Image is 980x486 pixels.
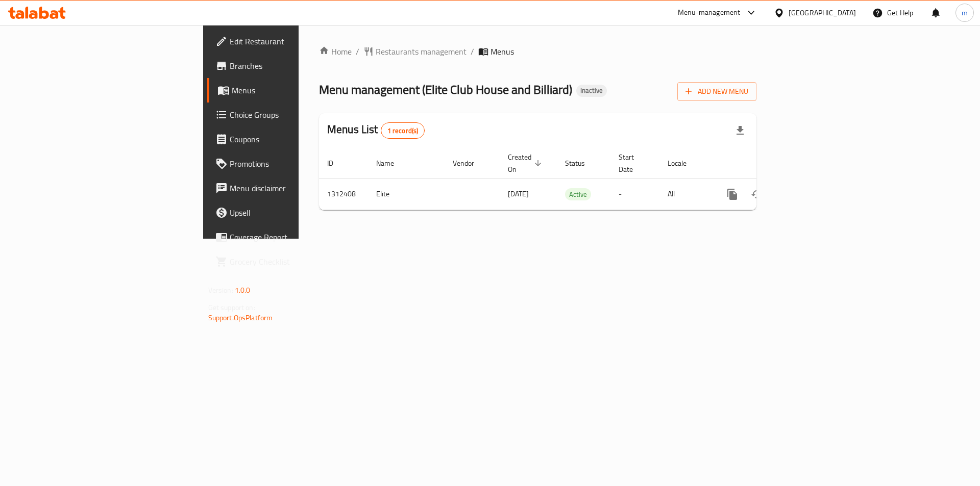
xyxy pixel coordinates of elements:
span: Promotions [230,158,359,170]
span: ID [327,157,347,169]
a: Menu disclaimer [207,176,367,200]
a: Grocery Checklist [207,249,367,274]
span: m [962,7,968,18]
div: Active [565,188,591,200]
a: Coverage Report [207,225,367,249]
span: Coverage Report [230,231,359,243]
span: Vendor [453,157,487,169]
span: Start Date [619,151,647,175]
span: [DATE] [508,187,529,200]
td: All [659,178,712,210]
span: Grocery Checklist [230,255,359,268]
table: enhanced table [319,148,826,210]
span: Name [376,157,407,169]
td: Elite [368,178,445,210]
button: more [720,182,745,207]
span: Restaurants management [376,45,467,58]
span: Menus [491,45,514,58]
nav: breadcrumb [319,45,756,58]
div: Export file [728,118,752,143]
div: [GEOGRAPHIC_DATA] [789,7,856,18]
a: Promotions [207,151,367,176]
span: Choice Groups [230,109,359,121]
div: Total records count [381,122,425,139]
button: Add New Menu [677,82,756,101]
a: Coupons [207,127,367,151]
button: Change Status [745,182,769,207]
span: Get support on: [208,301,255,314]
span: Created On [508,151,545,175]
span: Menu management ( Elite Club House and Billiard ) [319,78,572,101]
a: Menus [207,78,367,103]
span: Upsell [230,207,359,219]
h2: Menus List [327,122,425,139]
a: Choice Groups [207,103,367,127]
th: Actions [712,148,826,179]
a: Branches [207,54,367,78]
span: Edit Restaurant [230,35,359,47]
span: Add New Menu [685,85,748,98]
span: Version: [208,284,233,297]
span: Menu disclaimer [230,182,359,194]
div: Inactive [576,85,607,97]
div: Menu-management [678,7,741,19]
span: Locale [668,157,700,169]
span: Inactive [576,86,607,95]
a: Restaurants management [363,45,467,58]
span: Active [565,189,591,200]
span: 1 record(s) [381,126,425,136]
span: Menus [232,84,359,96]
td: - [610,178,659,210]
a: Support.OpsPlatform [208,311,273,324]
span: Status [565,157,598,169]
a: Edit Restaurant [207,29,367,54]
a: Upsell [207,200,367,225]
li: / [471,45,474,58]
span: Branches [230,60,359,72]
span: 1.0.0 [235,284,251,297]
span: Coupons [230,133,359,145]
